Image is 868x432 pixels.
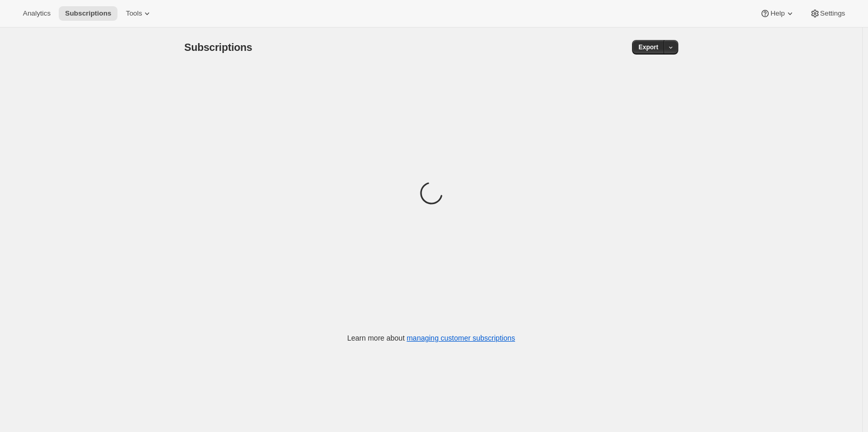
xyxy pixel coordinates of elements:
[770,9,784,18] span: Help
[406,334,515,342] a: managing customer subscriptions
[120,6,159,21] button: Tools
[23,9,50,18] span: Analytics
[804,6,851,21] button: Settings
[820,9,845,18] span: Settings
[59,6,117,21] button: Subscriptions
[638,43,658,51] span: Export
[17,6,57,21] button: Analytics
[65,9,111,18] span: Subscriptions
[632,40,664,55] button: Export
[126,9,142,18] span: Tools
[185,42,253,53] span: Subscriptions
[347,333,515,343] p: Learn more about
[754,6,801,21] button: Help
